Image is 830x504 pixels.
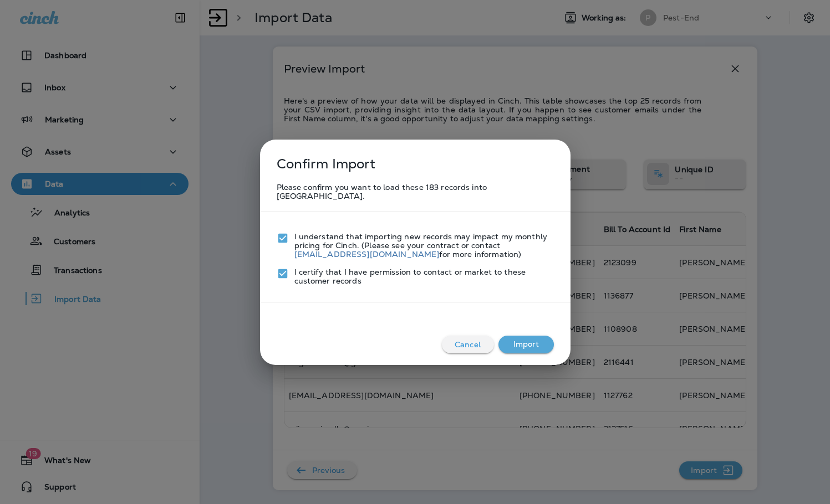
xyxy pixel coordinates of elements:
[277,183,554,200] p: Please confirm you want to load these 183 records into [GEOGRAPHIC_DATA].
[294,268,554,285] p: I certify that I have permission to contact or market to these customer records
[442,336,494,353] button: Cancel
[450,336,485,353] p: Cancel
[498,336,554,353] button: Import
[294,249,440,259] a: [EMAIL_ADDRESS][DOMAIN_NAME]
[294,232,554,259] p: I understand that importing new records may impact my monthly pricing for Cinch. (Please see your...
[271,151,376,177] p: Confirm Import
